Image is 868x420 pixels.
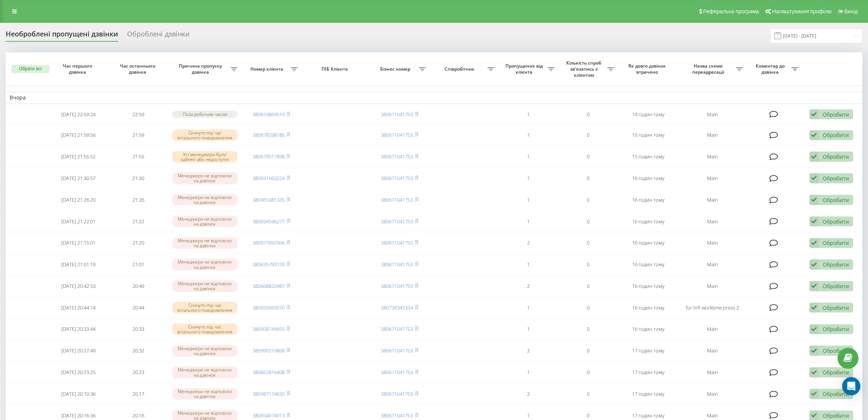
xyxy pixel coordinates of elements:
a: 380635793129 [253,261,285,268]
div: Open Intercom Messenger [842,377,860,395]
a: 380977692966 [253,239,285,246]
a: 380662816408 [253,369,285,376]
td: 2 [498,233,558,253]
a: 380671041753 [381,369,413,376]
td: for IVR worktime press 2 [678,298,747,318]
a: 380931663224 [253,175,285,182]
a: 380987174630 [253,390,285,397]
div: Менеджери не відповіли на дзвінок [172,259,237,270]
td: 1 [498,319,558,339]
td: 2 [498,276,558,296]
span: Номер клієнта [245,66,291,72]
td: Main [678,168,747,188]
td: 0 [558,362,618,382]
td: 0 [558,168,618,188]
td: 20:49 [108,276,169,296]
span: Вихід [844,8,858,14]
td: 1 [498,362,558,382]
td: 16 годин тому [618,168,678,188]
div: Обробити [823,175,849,182]
td: [DATE] 20:10:36 [49,384,109,404]
div: Менеджери не відповіли на дзвінок [172,216,237,227]
a: 380739345334 [381,304,413,311]
span: Причина пропуску дзвінка [172,63,231,75]
td: Main [678,190,747,210]
td: [DATE] 20:44:14 [49,298,109,318]
a: 380671041753 [381,390,413,397]
div: Менеджери не відповіли на дзвінок [172,345,237,357]
td: [DATE] 22:59:24 [49,105,109,124]
td: [DATE] 21:15:01 [49,233,109,253]
td: 0 [558,212,618,232]
div: Менеджери не відповіли на дзвінок [172,194,237,205]
td: 21:55 [108,147,169,167]
a: 380671041753 [381,412,413,419]
td: [DATE] 21:55:52 [49,147,109,167]
span: Пропущених від клієнта [502,63,548,75]
div: Менеджери не відповіли на дзвінок [172,172,237,184]
a: 380671041753 [381,261,413,268]
td: Main [678,276,747,296]
div: Обробити [823,131,849,139]
div: Обробити [823,283,849,290]
div: Обробити [823,347,849,354]
div: Менеджери не відповіли на дзвінок [172,388,237,399]
div: Поза робочим часом [172,111,237,117]
td: 1 [498,168,558,188]
td: 16 годин тому [618,233,678,253]
td: Main [678,254,747,275]
span: Налаштування профілю [772,8,831,14]
td: 1 [498,190,558,210]
span: Час першого дзвінка [55,63,102,75]
td: 0 [558,341,618,361]
div: Обробити [823,153,849,160]
td: 16 годин тому [618,254,678,275]
td: [DATE] 21:59:56 [49,125,109,145]
a: 380671041753 [381,196,413,203]
td: Main [678,319,747,339]
td: 21:20 [108,233,169,253]
td: 21:26 [108,190,169,210]
button: Обрати всі [11,65,49,73]
td: 15 годин тому [618,147,678,167]
td: 1 [498,147,558,167]
td: 0 [558,384,618,404]
div: Обробити [823,304,849,311]
td: Main [678,384,747,404]
div: Необроблені пропущені дзвінки [6,30,118,42]
td: 1 [498,298,558,318]
a: 380935693070 [253,304,285,311]
td: Main [678,212,747,232]
td: 16 годин тому [618,212,678,232]
td: 17 годин тому [618,384,678,404]
div: Скинуто під час вітального повідомлення [172,302,237,313]
td: Main [678,147,747,167]
div: Менеджери не відповіли на дзвінок [172,280,237,292]
div: Обробити [823,196,849,204]
div: Усі менеджери були зайняті або недоступні [172,151,237,163]
td: [DATE] 20:27:49 [49,341,109,361]
div: Обробити [823,239,849,246]
td: 0 [558,254,618,275]
a: 380671041753 [381,131,413,138]
td: [DATE] 20:42:53 [49,276,109,296]
div: Скинуто під час вітального повідомлення [172,129,237,141]
td: 0 [558,105,618,124]
td: [DATE] 21:26:20 [49,190,109,210]
td: 20:33 [108,319,169,339]
span: Назва схеми переадресації [682,63,736,75]
div: Обробити [823,412,849,419]
td: 21:30 [108,168,169,188]
td: 16 годин тому [618,298,678,318]
span: Як довго дзвінок втрачено [624,63,672,75]
a: 380679517898 [253,153,285,160]
td: 2 [498,341,558,361]
span: Кількість спроб зв'язатись з клієнтом [562,60,608,78]
td: 22:59 [108,105,169,124]
td: Main [678,125,747,145]
td: 21:22 [108,212,169,232]
span: Бізнес номер [374,66,419,72]
td: 1 [498,212,558,232]
td: 21:01 [108,254,169,275]
td: 0 [558,190,618,210]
